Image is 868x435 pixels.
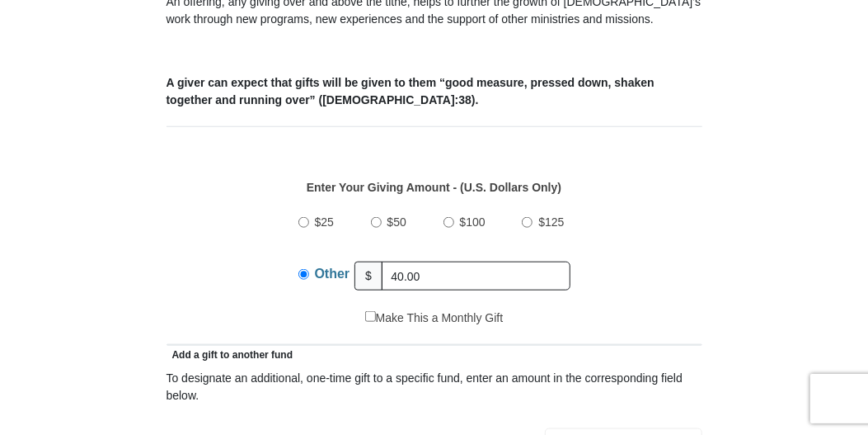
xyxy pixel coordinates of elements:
span: $125 [538,215,564,229]
input: Make This a Monthly Gift [365,311,376,322]
label: Make This a Monthly Gift [365,310,504,327]
span: $100 [460,215,486,229]
span: Add a gift to another fund [167,349,293,361]
span: Other [315,267,350,281]
input: Other Amount [382,262,570,291]
span: $ [354,262,382,291]
span: $25 [315,215,334,229]
b: A giver can expect that gifts will be given to them “good measure, pressed down, shaken together ... [167,76,655,106]
span: $50 [387,215,406,229]
div: To designate an additional, one-time gift to a specific fund, enter an amount in the correspondin... [167,370,702,404]
strong: Enter Your Giving Amount - (U.S. Dollars Only) [307,181,561,194]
